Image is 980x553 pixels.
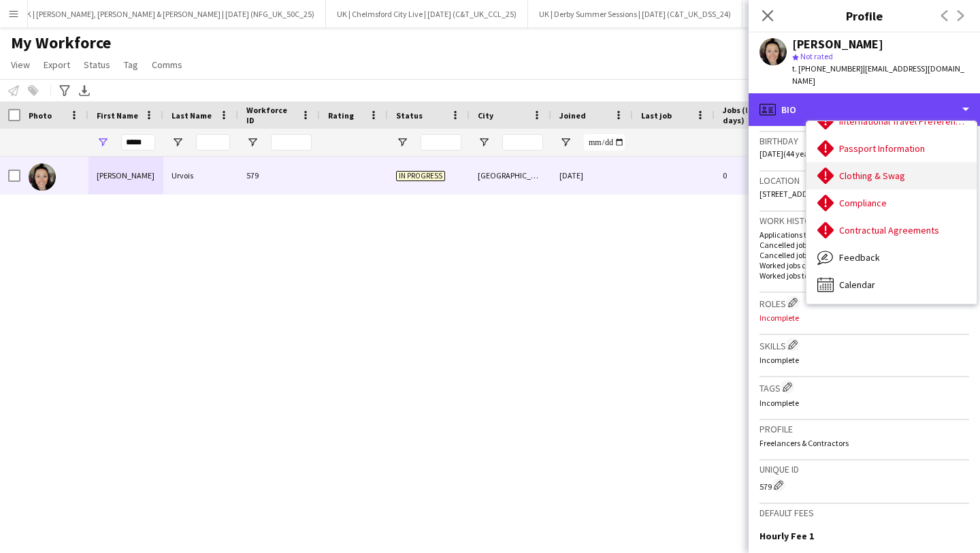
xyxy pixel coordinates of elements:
[759,215,969,227] h3: Work history
[56,82,73,99] app-action-btn: Advanced filters
[839,279,875,291] span: Calendar
[326,1,528,27] button: UK | Chelmsford City Live | [DATE] (C&T_UK_CCL_25)
[78,56,116,74] a: Status
[759,189,827,199] span: [STREET_ADDRESS]
[800,51,833,61] span: Not rated
[806,135,977,162] div: Passport Information
[641,110,672,121] span: Last job
[559,110,586,121] span: Joined
[759,530,814,542] h3: Hourly Fee 1
[839,224,939,236] span: Contractual Agreements
[29,110,52,121] span: Photo
[806,217,977,244] div: Contractual Agreements
[806,244,977,271] div: Feedback
[759,174,969,187] h3: Location
[584,134,625,151] input: Joined Filter Input
[196,134,230,151] input: Last Name Filter Input
[470,157,551,194] div: [GEOGRAPHIC_DATA]
[163,157,238,194] div: Urvois
[10,1,326,27] button: UK | [PERSON_NAME], [PERSON_NAME] & [PERSON_NAME] | [DATE] (NFG_UK_50C_25)
[749,7,980,25] h3: Profile
[528,1,742,27] button: UK | Derby Summer Sessions | [DATE] (C&T_UK_DSS_24)
[97,136,109,148] button: Open Filter Menu
[271,134,312,151] input: Workforce ID Filter Input
[759,338,969,352] h3: Skills
[421,134,461,151] input: Status Filter Input
[839,197,887,209] span: Compliance
[759,260,969,270] p: Worked jobs count: 0
[792,63,863,74] span: t. [PHONE_NUMBER]
[559,136,572,148] button: Open Filter Menu
[121,134,155,151] input: First Name Filter Input
[171,136,184,148] button: Open Filter Menu
[759,438,969,448] p: Freelancers & Contractors
[742,1,938,27] button: UK | Immersive Titanic | [DATE] (FKP_UK_TNC_25)
[238,157,320,194] div: 579
[806,189,977,217] div: Compliance
[792,63,964,86] span: | [EMAIL_ADDRESS][DOMAIN_NAME]
[478,136,490,148] button: Open Filter Menu
[502,134,543,151] input: City Filter Input
[124,59,138,71] span: Tag
[38,56,76,74] a: Export
[759,423,969,435] h3: Profile
[759,398,969,408] p: Incomplete
[396,171,445,181] span: In progress
[806,108,977,135] div: International Travel Preferences
[759,240,969,250] p: Cancelled jobs count: 0
[11,59,30,71] span: View
[759,135,969,147] h3: Birthday
[759,250,969,260] p: Cancelled jobs total count: 0
[551,157,633,194] div: [DATE]
[839,170,905,182] span: Clothing & Swag
[76,82,93,99] app-action-btn: Export XLSX
[759,380,969,394] h3: Tags
[749,93,980,126] div: Bio
[839,115,966,127] span: International Travel Preferences
[839,251,880,264] span: Feedback
[396,110,423,121] span: Status
[759,463,969,475] h3: Unique ID
[246,105,295,125] span: Workforce ID
[839,142,925,155] span: Passport Information
[806,271,977,298] div: Calendar
[396,136,408,148] button: Open Filter Menu
[146,56,188,74] a: Comms
[759,478,969,492] div: 579
[97,110,138,121] span: First Name
[29,163,56,191] img: Libby Urvois
[759,355,969,365] p: Incomplete
[792,38,883,50] div: [PERSON_NAME]
[328,110,354,121] span: Rating
[723,105,779,125] span: Jobs (last 90 days)
[5,56,35,74] a: View
[715,157,803,194] div: 0
[759,148,817,159] span: [DATE] (44 years)
[759,296,969,310] h3: Roles
[759,270,969,281] p: Worked jobs total count: 0
[88,157,163,194] div: [PERSON_NAME]
[806,162,977,189] div: Clothing & Swag
[246,136,259,148] button: Open Filter Menu
[11,33,111,53] span: My Workforce
[759,230,969,240] p: Applications total count: 0
[759,313,969,323] p: Incomplete
[84,59,110,71] span: Status
[44,59,70,71] span: Export
[478,110,493,121] span: City
[759,507,969,519] h3: Default fees
[118,56,144,74] a: Tag
[171,110,212,121] span: Last Name
[152,59,182,71] span: Comms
